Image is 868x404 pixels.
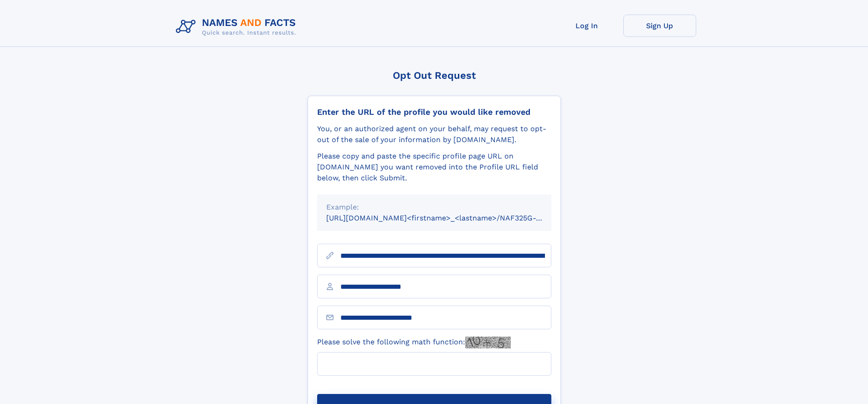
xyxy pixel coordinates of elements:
div: Enter the URL of the profile you would like removed [317,107,551,117]
div: You, or an authorized agent on your behalf, may request to opt-out of the sale of your informatio... [317,123,551,145]
a: Log In [550,15,623,37]
img: Logo Names and Facts [172,15,303,39]
small: [URL][DOMAIN_NAME]<firstname>_<lastname>/NAF325G-xxxxxxxx [326,214,569,222]
label: Please solve the following math function: [317,337,511,348]
div: Example: [326,202,542,213]
div: Please copy and paste the specific profile page URL on [DOMAIN_NAME] you want removed into the Pr... [317,151,551,184]
div: Opt Out Request [308,70,561,81]
a: Sign Up [623,15,696,37]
